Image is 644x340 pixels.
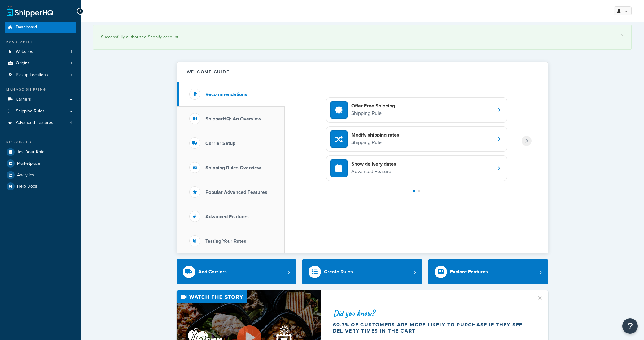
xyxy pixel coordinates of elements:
[16,61,30,66] span: Origins
[71,49,72,54] span: 1
[5,39,76,45] div: Basic Setup
[351,168,396,176] p: Advanced Feature
[5,22,76,33] a: Dashboard
[428,259,548,284] a: Explore Features
[5,146,76,158] a: Test Your Rates
[351,109,395,117] p: Shipping Rule
[16,109,45,114] span: Shipping Rules
[351,138,399,146] p: Shipping Rule
[70,72,72,78] span: 0
[17,161,40,166] span: Marketplace
[5,117,76,129] li: Advanced Features
[5,140,76,145] div: Resources
[198,268,227,276] div: Add Carriers
[351,132,399,138] h4: Modify shipping rates
[5,181,76,192] a: Help Docs
[16,25,37,30] span: Dashboard
[17,184,37,189] span: Help Docs
[333,322,529,334] div: 60.7% of customers are more likely to purchase if they see delivery times in the cart
[5,69,76,81] a: Pickup Locations0
[177,259,296,284] a: Add Carriers
[205,141,235,146] h3: Carrier Setup
[622,318,638,334] button: Open Resource Center
[5,94,76,105] a: Carriers
[71,61,72,66] span: 1
[302,259,422,284] a: Create Rules
[205,214,249,220] h3: Advanced Features
[205,238,246,244] h3: Testing Your Rates
[17,150,47,155] span: Test Your Rates
[5,69,76,81] li: Pickup Locations
[5,58,76,69] li: Origins
[205,165,261,171] h3: Shipping Rules Overview
[351,161,396,168] h4: Show delivery dates
[5,158,76,169] a: Marketplace
[205,190,267,195] h3: Popular Advanced Features
[5,46,76,58] li: Websites
[450,268,488,276] div: Explore Features
[16,49,33,54] span: Websites
[5,87,76,92] div: Manage Shipping
[5,169,76,181] a: Analytics
[16,120,53,125] span: Advanced Features
[16,97,31,102] span: Carriers
[101,33,624,41] div: Successfully authorized Shopify account
[324,268,353,276] div: Create Rules
[351,102,395,109] h4: Offer Free Shipping
[205,116,261,122] h3: ShipperHQ: An Overview
[333,309,529,317] div: Did you know?
[621,33,624,38] a: ×
[17,172,34,178] span: Analytics
[5,106,76,117] a: Shipping Rules
[5,117,76,129] a: Advanced Features4
[16,72,48,78] span: Pickup Locations
[205,92,247,97] h3: Recommendations
[187,70,230,74] h2: Welcome Guide
[70,120,72,125] span: 4
[177,62,548,82] button: Welcome Guide
[5,58,76,69] a: Origins1
[5,46,76,58] a: Websites1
